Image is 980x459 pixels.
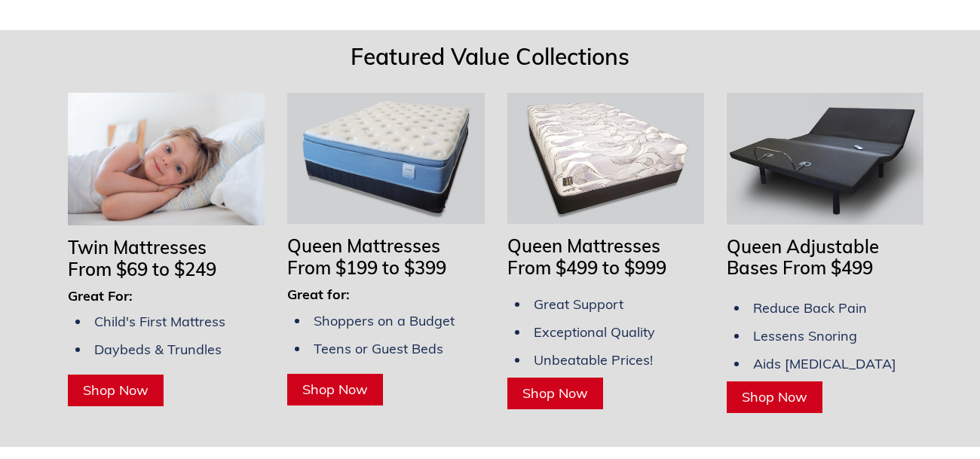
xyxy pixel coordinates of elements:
[68,236,207,259] span: Twin Mattresses
[287,374,383,405] a: Shop Now
[753,299,867,317] span: Reduce Back Pain
[314,312,455,329] span: Shoppers on a Budget
[727,93,923,224] img: Adjustable Bases Starting at $379
[753,355,896,372] span: Aids [MEDICAL_DATA]
[507,256,666,279] span: From $499 to $999
[727,381,822,413] a: Shop Now
[534,295,623,313] span: Great Support
[302,381,368,398] span: Shop Now
[94,341,222,358] span: Daybeds & Trundles
[68,258,216,280] span: From $69 to $249
[287,234,440,257] span: Queen Mattresses
[351,42,629,71] span: Featured Value Collections
[534,323,655,341] span: Exceptional Quality
[507,378,603,409] a: Shop Now
[727,235,879,280] span: Queen Adjustable Bases From $499
[507,93,704,224] img: Queen Mattresses From $449 to $949
[68,287,133,304] span: Great For:
[534,351,653,369] span: Unbeatable Prices!
[68,375,164,406] a: Shop Now
[742,388,807,405] span: Shop Now
[522,384,588,402] span: Shop Now
[753,327,857,344] span: Lessens Snoring
[83,381,149,399] span: Shop Now
[314,340,443,357] span: Teens or Guest Beds
[287,93,484,224] img: Queen Mattresses From $199 to $349
[68,93,265,225] img: Twin Mattresses From $69 to $169
[507,234,660,257] span: Queen Mattresses
[287,256,446,279] span: From $199 to $399
[287,286,350,303] span: Great for:
[94,313,225,330] span: Child's First Mattress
